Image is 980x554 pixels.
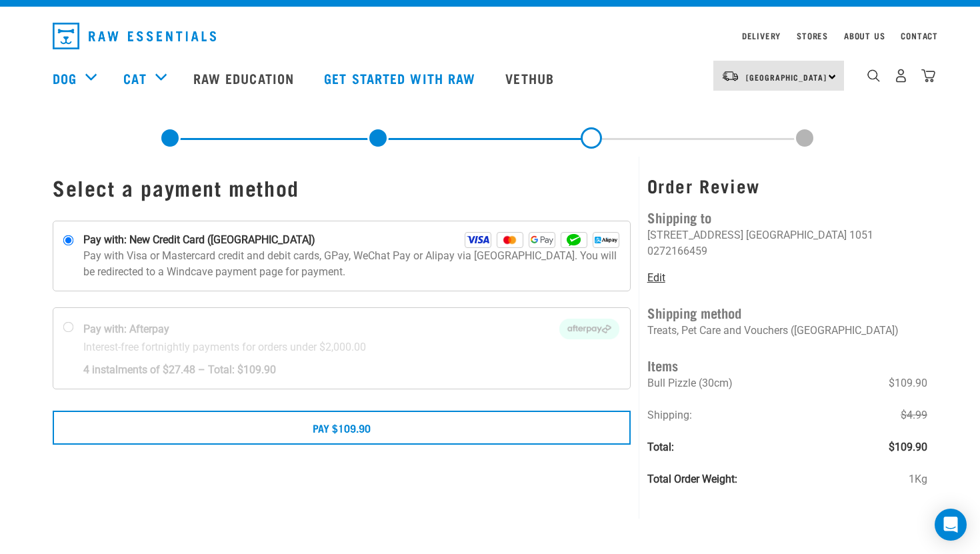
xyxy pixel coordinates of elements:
[647,175,927,196] h3: Order Review
[529,232,555,248] img: GPay
[497,232,523,248] img: Mastercard
[53,411,631,444] button: Pay $109.90
[83,248,619,280] p: Pay with Visa or Mastercard credit and debit cards, GPay, WeChat Pay or Alipay via [GEOGRAPHIC_DA...
[921,69,935,83] img: home-icon@2x.png
[909,471,927,487] span: 1Kg
[901,409,927,421] s: $4.99
[53,175,631,199] h1: Select a payment method
[844,33,885,38] a: About Us
[647,302,927,323] h4: Shipping method
[123,68,146,88] a: Cat
[42,17,938,55] nav: dropdown navigation
[721,70,739,82] img: van-moving.png
[647,245,707,257] li: 0272166459
[561,232,587,248] img: WeChat
[935,509,967,541] div: Open Intercom Messenger
[647,207,927,227] h4: Shipping to
[647,377,733,389] span: Bull Pizzle (30cm)
[593,232,619,248] img: Alipay
[894,69,908,83] img: user.png
[63,235,74,246] input: Pay with: New Credit Card ([GEOGRAPHIC_DATA]) Visa Mastercard GPay WeChat Alipay Pay with Visa or...
[742,33,781,38] a: Delivery
[180,51,311,105] a: Raw Education
[647,409,692,421] span: Shipping:
[465,232,491,248] img: Visa
[797,33,828,38] a: Stores
[647,473,737,485] strong: Total Order Weight:
[746,229,873,241] li: [GEOGRAPHIC_DATA] 1051
[889,439,927,455] span: $109.90
[889,375,927,391] span: $109.90
[311,51,492,105] a: Get started with Raw
[647,441,674,453] strong: Total:
[83,232,315,248] strong: Pay with: New Credit Card ([GEOGRAPHIC_DATA])
[53,23,216,49] img: Raw Essentials Logo
[647,355,927,375] h4: Items
[867,69,880,82] img: home-icon-1@2x.png
[492,51,571,105] a: Vethub
[647,271,665,284] a: Edit
[901,33,938,38] a: Contact
[746,75,827,79] span: [GEOGRAPHIC_DATA]
[53,68,77,88] a: Dog
[647,323,927,339] p: Treats, Pet Care and Vouchers ([GEOGRAPHIC_DATA])
[647,229,743,241] li: [STREET_ADDRESS]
